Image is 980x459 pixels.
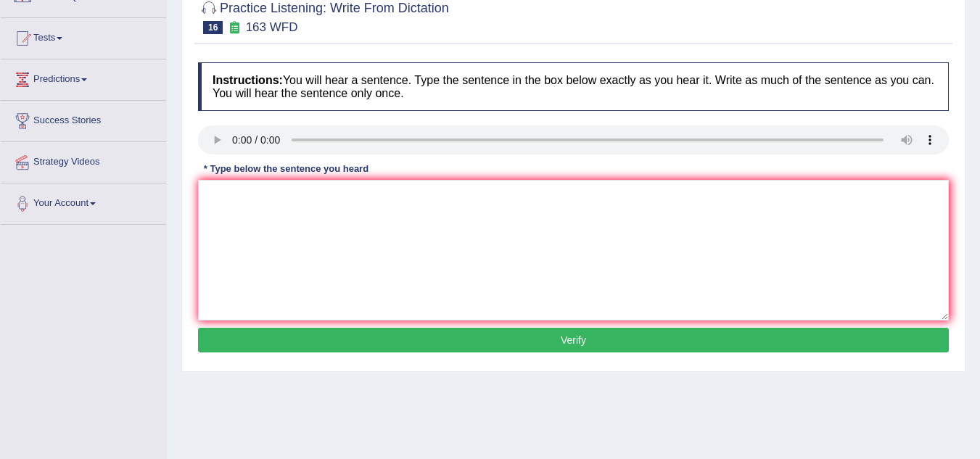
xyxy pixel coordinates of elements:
b: Instructions: [213,74,283,86]
a: Tests [1,18,166,54]
h4: You will hear a sentence. Type the sentence in the box below exactly as you hear it. Write as muc... [198,62,949,111]
span: 16 [203,21,223,34]
a: Strategy Videos [1,142,166,178]
small: 163 WFD [246,20,298,34]
small: Exam occurring question [226,21,242,35]
button: Verify [198,328,949,352]
div: * Type below the sentence you heard [198,162,374,175]
a: Your Account [1,183,166,220]
a: Success Stories [1,101,166,137]
a: Predictions [1,59,166,96]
